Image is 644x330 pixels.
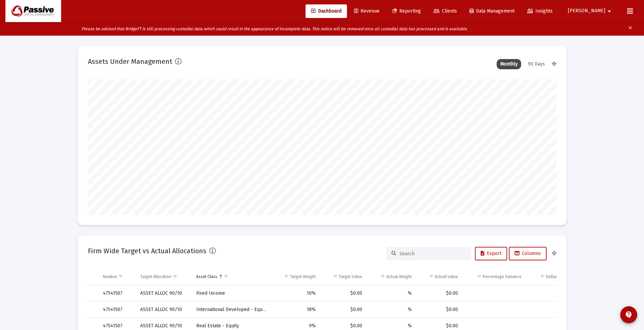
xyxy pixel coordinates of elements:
[367,269,417,285] td: Column Actual Weight
[605,4,613,18] mat-icon: arrow_drop_down
[463,269,526,285] td: Column Percentage Variance
[483,274,521,279] div: Percentage Variance
[118,274,123,279] span: Show filter options for column 'Number'
[191,301,271,318] td: International Developed - Equity
[527,8,553,14] span: Insights
[531,306,574,313] div: $0.00
[311,8,342,14] span: Dashboard
[497,59,521,69] div: Monthly
[306,4,347,18] a: Dashboard
[98,301,135,318] td: 47541507
[172,274,178,279] span: Show filter options for column 'Target Allocation'
[196,274,217,279] div: Asset Class
[11,4,56,18] img: Dashboard
[481,251,501,256] span: Export
[400,251,466,257] input: Search
[515,251,541,256] span: Columns
[333,274,338,279] span: Show filter options for column 'Target Value'
[284,274,289,279] span: Show filter options for column 'Target Weight'
[560,4,622,18] button: [PERSON_NAME]
[464,4,520,18] a: Data Management
[525,59,548,69] div: 90 Days
[88,245,206,256] h2: Firm Wide Target vs Actual Allocations
[429,274,434,279] span: Show filter options for column 'Actual Value'
[522,4,558,18] a: Insights
[372,306,412,313] div: %
[349,4,385,18] a: Revenue
[428,4,462,18] a: Clients
[191,285,271,301] td: Fixed Income
[421,323,458,329] div: $0.00
[387,4,426,18] a: Reporting
[540,274,545,279] span: Show filter options for column 'Dollar Variance'
[191,269,271,285] td: Column Asset Class
[421,306,458,313] div: $0.00
[339,274,362,279] div: Target Value
[223,274,228,279] span: Show filter options for column 'Asset Class'
[88,56,172,67] h2: Assets Under Management
[103,274,117,279] div: Number
[276,306,316,313] div: 18%
[372,290,412,297] div: %
[276,323,316,329] div: 9%
[625,311,633,319] mat-icon: contact_support
[320,269,367,285] td: Column Target Value
[628,24,633,34] mat-icon: clear
[531,323,574,329] div: $0.00
[392,8,421,14] span: Reporting
[372,323,412,329] div: %
[380,274,385,279] span: Show filter options for column 'Actual Weight'
[135,269,192,285] td: Column Target Allocation
[81,26,468,31] i: Please be advised that BridgeFT is still processing custodial data which could result in the appe...
[386,274,412,279] div: Actual Weight
[135,301,192,318] td: ASSET ALLOC 90/10
[568,8,605,14] span: [PERSON_NAME]
[276,290,316,297] div: 10%
[421,290,458,297] div: $0.00
[435,274,458,279] div: Actual Value
[135,285,192,301] td: ASSET ALLOC 90/10
[477,274,482,279] span: Show filter options for column 'Percentage Variance'
[271,269,320,285] td: Column Target Weight
[509,247,547,260] button: Columns
[526,269,580,285] td: Column Dollar Variance
[140,274,171,279] div: Target Allocation
[325,306,362,313] div: $0.00
[470,8,515,14] span: Data Management
[475,247,507,260] button: Export
[417,269,463,285] td: Column Actual Value
[434,8,457,14] span: Clients
[325,290,362,297] div: $0.00
[290,274,316,279] div: Target Weight
[354,8,380,14] span: Revenue
[531,290,574,297] div: $0.00
[98,285,135,301] td: 47541507
[98,269,135,285] td: Column Number
[325,323,362,329] div: $0.00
